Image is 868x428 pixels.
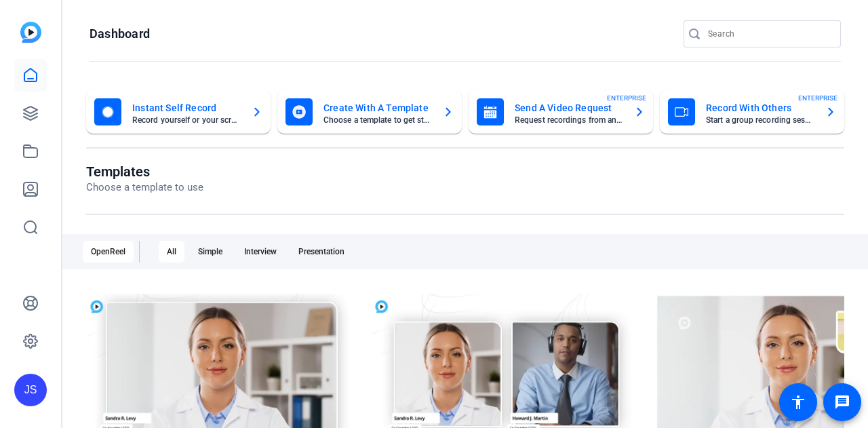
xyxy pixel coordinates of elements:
mat-card-subtitle: Start a group recording session [706,116,814,124]
button: Create With A TemplateChoose a template to get started [277,90,462,134]
h1: Dashboard [90,26,150,42]
div: Presentation [290,241,353,262]
mat-icon: message [834,394,850,410]
mat-card-subtitle: Record yourself or your screen [132,116,241,124]
mat-card-subtitle: Request recordings from anyone, anywhere [515,116,623,124]
div: JS [14,374,47,406]
span: ENTERPRISE [607,93,646,103]
button: Record With OthersStart a group recording sessionENTERPRISE [660,90,844,134]
p: Choose a template to use [86,180,203,195]
button: Send A Video RequestRequest recordings from anyone, anywhereENTERPRISE [469,90,653,134]
mat-card-title: Instant Self Record [132,100,241,116]
div: OpenReel [83,241,134,262]
img: blue-gradient.svg [20,22,41,43]
div: All [159,241,184,262]
span: ENTERPRISE [798,93,837,103]
mat-card-title: Create With A Template [323,100,432,116]
mat-card-title: Send A Video Request [515,100,623,116]
div: Simple [190,241,231,262]
mat-icon: accessibility [790,394,806,410]
h1: Templates [86,163,203,180]
mat-card-title: Record With Others [706,100,814,116]
div: Interview [236,241,285,262]
button: Instant Self RecordRecord yourself or your screen [86,90,271,134]
mat-card-subtitle: Choose a template to get started [323,116,432,124]
input: Search [708,26,830,42]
